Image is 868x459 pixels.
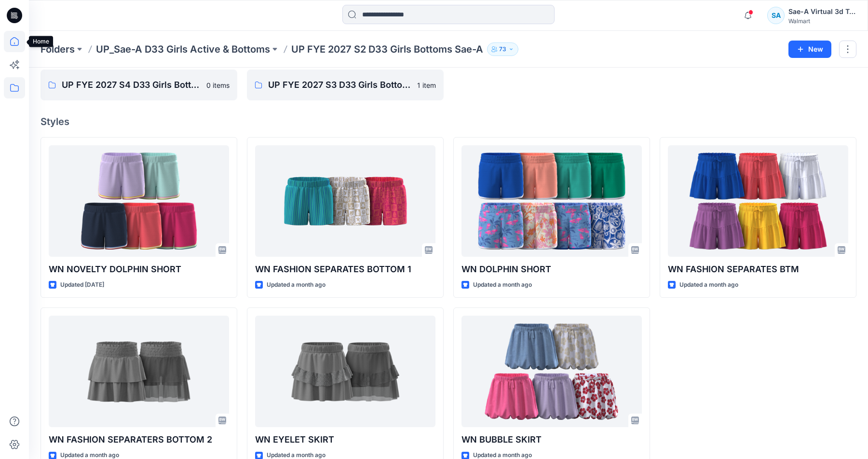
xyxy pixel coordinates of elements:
[255,263,435,276] p: WN FASHION SEPARATES BOTTOM 1
[60,280,104,290] p: Updated [DATE]
[487,42,518,56] button: 73
[41,42,75,56] a: Folders
[668,145,848,257] a: WN FASHION SEPARATES BTM
[461,316,642,427] a: WN BUBBLE SKIRT
[679,280,738,290] p: Updated a month ago
[255,145,435,257] a: WN FASHION SEPARATES BOTTOM 1
[267,280,325,290] p: Updated a month ago
[499,44,506,55] p: 73
[255,433,435,446] p: WN EYELET SKIRT
[49,145,229,257] a: WN NOVELTY DOLPHIN SHORT
[255,316,435,427] a: WN EYELET SKIRT
[41,70,237,100] a: UP FYE 2027 S4 D33 Girls Bottoms Sae-A0 items
[96,42,270,56] a: UP_Sae-A D33 Girls Active & Bottoms
[41,116,856,127] h4: Styles
[291,42,483,56] p: UP FYE 2027 S2 D33 Girls Bottoms Sae-A
[49,316,229,427] a: WN FASHION SEPARATERS BOTTOM 2
[268,78,411,92] p: UP FYE 2027 S3 D33 Girls Bottoms Sae-A
[49,263,229,276] p: WN NOVELTY DOLPHIN SHORT
[461,263,642,276] p: WN DOLPHIN SHORT
[49,433,229,446] p: WN FASHION SEPARATERS BOTTOM 2
[788,17,856,25] div: Walmart
[461,433,642,446] p: WN BUBBLE SKIRT
[788,41,831,58] button: New
[417,80,436,90] p: 1 item
[206,80,230,90] p: 0 items
[247,70,444,100] a: UP FYE 2027 S3 D33 Girls Bottoms Sae-A1 item
[668,263,848,276] p: WN FASHION SEPARATES BTM
[62,78,201,92] p: UP FYE 2027 S4 D33 Girls Bottoms Sae-A
[788,6,856,17] div: Sae-A Virtual 3d Team
[461,145,642,257] a: WN DOLPHIN SHORT
[767,7,785,24] div: SA
[473,280,532,290] p: Updated a month ago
